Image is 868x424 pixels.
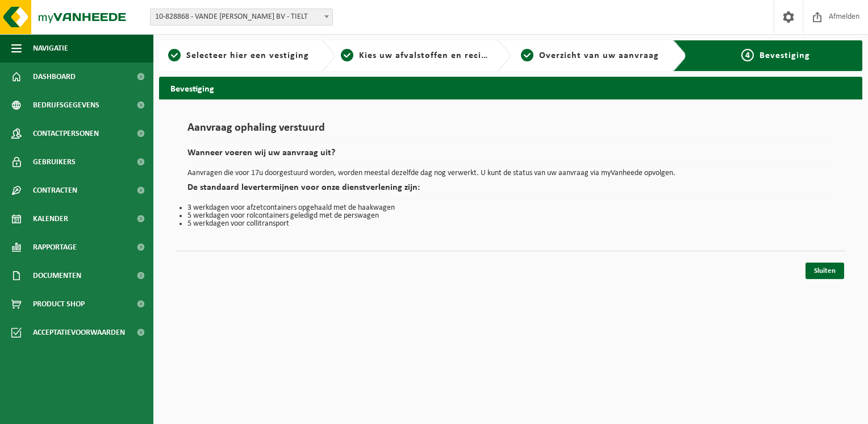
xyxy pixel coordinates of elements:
span: Kies uw afvalstoffen en recipiënten [359,51,515,60]
span: 4 [741,49,754,61]
a: 3Overzicht van uw aanvraag [516,49,664,63]
h1: Aanvraag ophaling verstuurd [187,122,834,140]
li: 5 werkdagen voor rolcontainers geledigd met de perswagen [187,212,834,220]
a: 2Kies uw afvalstoffen en recipiënten [341,49,489,63]
span: 10-828868 - VANDE VOORDE FREDERIK BV - TIELT [150,9,333,26]
span: 3 [521,49,533,61]
span: Bedrijfsgegevens [33,91,99,119]
p: Aanvragen die voor 17u doorgestuurd worden, worden meestal dezelfde dag nog verwerkt. U kunt de s... [187,169,834,177]
li: 5 werkdagen voor collitransport [187,220,834,228]
span: Dashboard [33,63,76,91]
h2: Wanneer voeren wij uw aanvraag uit? [187,148,834,164]
h2: De standaard levertermijnen voor onze dienstverlening zijn: [187,183,834,198]
span: 1 [168,49,181,61]
span: Contactpersonen [33,119,99,148]
li: 3 werkdagen voor afzetcontainers opgehaald met de haakwagen [187,204,834,212]
span: Gebruikers [33,148,76,176]
span: Overzicht van uw aanvraag [539,51,659,60]
span: Navigatie [33,34,68,63]
span: Selecteer hier een vestiging [186,51,309,60]
h2: Bevestiging [159,77,862,99]
span: Product Shop [33,290,85,318]
span: 2 [341,49,353,61]
span: Bevestiging [759,51,810,60]
span: Documenten [33,261,81,290]
span: Contracten [33,176,77,205]
span: Rapportage [33,233,77,261]
span: Acceptatievoorwaarden [33,318,125,347]
a: 1Selecteer hier een vestiging [165,49,312,63]
a: Sluiten [806,263,844,279]
span: Kalender [33,205,68,233]
span: 10-828868 - VANDE VOORDE FREDERIK BV - TIELT [151,9,332,25]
